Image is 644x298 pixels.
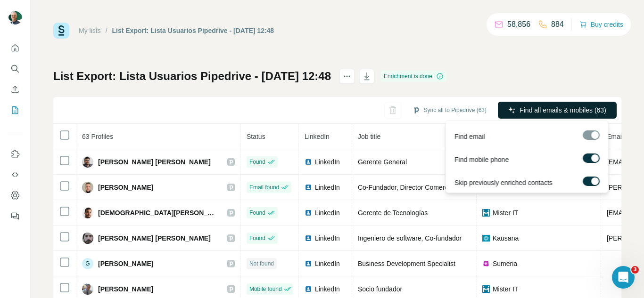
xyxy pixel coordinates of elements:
[8,187,23,204] button: Dashboard
[79,27,101,34] a: My lists
[98,208,218,217] span: [DEMOGRAPHIC_DATA][PERSON_NAME]
[339,69,355,84] button: actions
[249,183,279,192] span: Email found
[498,102,617,119] button: Find all emails & mobiles (63)
[493,234,519,243] span: Kausana
[82,283,93,295] img: Avatar
[507,19,530,30] p: 58,856
[53,69,331,84] h1: List Export: Lista Usuarios Pipedrive - [DATE] 12:48
[607,133,623,140] span: Email
[8,81,23,98] button: Enrich CSV
[315,208,340,217] span: LinkedIn
[358,285,402,293] span: Socio fundador
[8,102,23,119] button: My lists
[98,284,153,294] span: [PERSON_NAME]
[358,184,454,191] span: Co-Fundador, Director Comercial
[112,26,274,35] div: List Export: Lista Usuarios Pipedrive - [DATE] 12:48
[106,26,107,35] li: /
[305,209,312,217] img: LinkedIn logo
[551,19,564,30] p: 884
[247,133,265,140] span: Status
[249,158,265,166] span: Found
[305,234,312,242] img: LinkedIn logo
[454,132,485,141] span: Find email
[249,259,274,268] span: Not found
[358,209,428,217] span: Gerente de Tecnologías
[315,284,340,294] span: LinkedIn
[249,209,265,217] span: Found
[305,285,312,293] img: LinkedIn logo
[358,133,380,140] span: Job title
[493,208,518,217] span: Mister IT
[358,158,407,166] span: Gerente General
[82,207,93,218] img: Avatar
[305,184,312,191] img: LinkedIn logo
[249,285,282,293] span: Mobile found
[579,18,623,31] button: Buy credits
[98,183,153,192] span: [PERSON_NAME]
[98,259,153,268] span: [PERSON_NAME]
[305,260,312,267] img: LinkedIn logo
[8,60,23,77] button: Search
[82,133,113,140] span: 63 Profiles
[493,284,518,294] span: Mister IT
[8,9,23,24] img: Avatar
[520,105,606,115] span: Find all emails & mobiles (63)
[381,71,446,82] div: Enrichment is done
[8,166,23,183] button: Use Surfe API
[482,209,490,217] img: company-logo
[98,234,211,243] span: [PERSON_NAME] [PERSON_NAME]
[482,260,490,267] img: company-logo
[305,158,312,166] img: LinkedIn logo
[8,145,23,162] button: Use Surfe on LinkedIn
[406,103,493,117] button: Sync all to Pipedrive (63)
[612,266,635,289] iframe: Intercom live chat
[315,157,340,167] span: LinkedIn
[358,260,455,267] span: Business Development Specialist
[82,258,93,269] div: G
[82,182,93,193] img: Avatar
[8,208,23,225] button: Feedback
[82,156,93,168] img: Avatar
[82,233,93,244] img: Avatar
[315,234,340,243] span: LinkedIn
[53,23,69,39] img: Surfe Logo
[482,285,490,293] img: company-logo
[305,133,330,140] span: LinkedIn
[315,183,340,192] span: LinkedIn
[315,259,340,268] span: LinkedIn
[482,234,490,242] img: company-logo
[631,266,639,274] span: 3
[358,234,462,242] span: Ingeniero de software, Co-fundador
[454,155,509,164] span: Find mobile phone
[454,178,553,187] span: Skip previously enriched contacts
[493,259,517,268] span: Sumeria
[8,40,23,56] button: Quick start
[98,157,211,167] span: [PERSON_NAME] [PERSON_NAME]
[249,234,265,242] span: Found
